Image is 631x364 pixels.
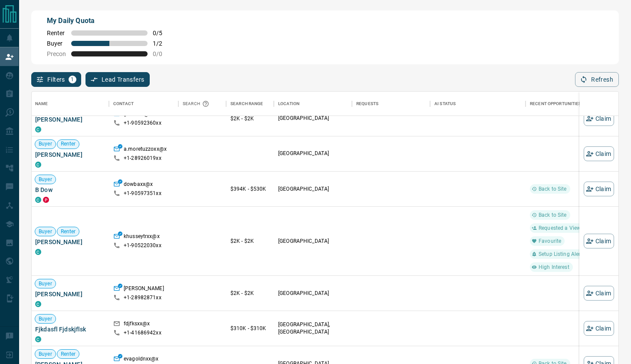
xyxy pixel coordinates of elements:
div: Location [274,92,352,116]
span: B Dow [35,185,105,194]
div: Requests [352,92,430,116]
div: Name [35,92,48,116]
div: AI Status [430,92,526,116]
div: Requests [356,92,378,116]
p: dowbaxx@x [124,181,153,190]
span: Precon [47,50,66,57]
p: [GEOGRAPHIC_DATA] [278,185,348,193]
span: Renter [47,30,66,36]
div: AI Status [434,92,456,116]
span: Buyer [47,40,66,47]
div: Location [278,92,299,116]
span: Buyer [35,315,56,323]
span: 1 / 2 [153,40,172,47]
span: 0 / 0 [153,50,172,57]
div: Name [31,92,109,116]
span: Buyer [35,140,56,148]
p: +1- 90597351xx [124,190,161,197]
button: Claim [584,234,614,248]
div: condos.ca [35,336,41,342]
div: Contact [113,92,134,116]
span: [PERSON_NAME] [35,238,105,246]
span: Renter [57,228,79,235]
p: $2K - $2K [230,115,269,122]
div: Search Range [230,92,263,116]
div: condos.ca [35,162,41,168]
p: $310K - $310K [230,324,269,332]
p: $2K - $2K [230,289,269,297]
p: +1- 41686942xx [124,329,161,337]
p: [PERSON_NAME] [124,285,164,294]
span: 0 / 5 [153,30,172,36]
p: My Daily Quota [47,16,172,26]
span: Back to Site [535,212,570,219]
p: [GEOGRAPHIC_DATA], [GEOGRAPHIC_DATA] [278,321,348,336]
p: [GEOGRAPHIC_DATA] [278,115,348,122]
button: Lead Transfers [85,72,150,87]
p: +1- 90522030xx [124,242,161,249]
span: Favourite [535,238,565,245]
div: Search Range [226,92,274,116]
span: Buyer [35,176,56,183]
div: condos.ca [35,197,41,203]
div: Recent Opportunities (30d) [530,92,594,116]
span: Setup Listing Alert [535,251,585,258]
span: Fjkdasfl Fjdskjflsk [35,325,105,334]
span: Requested a Viewing [535,225,592,232]
button: Claim [584,286,614,301]
button: Claim [584,182,614,196]
p: fdjfksxx@x [124,320,150,329]
span: Back to Site [535,185,570,193]
p: $394K - $530K [230,185,269,193]
p: +1- 28926019xx [124,155,161,162]
span: [PERSON_NAME] [35,115,105,124]
span: Buyer [35,351,56,358]
span: Renter [57,351,79,358]
span: [PERSON_NAME] [35,150,105,159]
span: 1 [69,76,76,83]
span: High Interest [535,264,573,271]
p: $2K - $2K [230,237,269,245]
p: khusseytrxx@x [124,233,160,242]
div: property.ca [43,197,49,203]
span: Buyer [35,280,56,288]
button: Claim [584,146,614,161]
p: [GEOGRAPHIC_DATA] [278,290,348,297]
p: [GEOGRAPHIC_DATA] [278,238,348,245]
p: +1- 90592360xx [124,119,161,127]
div: condos.ca [35,301,41,307]
div: condos.ca [35,126,41,132]
p: [GEOGRAPHIC_DATA] [278,150,348,157]
span: [PERSON_NAME] [35,290,105,298]
div: Search [183,92,211,116]
button: Filters1 [31,72,81,87]
button: Refresh [575,72,619,87]
div: Recent Opportunities (30d) [526,92,612,116]
p: a.moretuzzoxx@x [124,146,167,155]
button: Claim [584,321,614,336]
div: Contact [109,92,178,116]
span: Buyer [35,228,56,235]
div: condos.ca [35,249,41,255]
p: +1- 28982871xx [124,294,161,301]
span: Renter [57,140,79,148]
button: Claim [584,111,614,126]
